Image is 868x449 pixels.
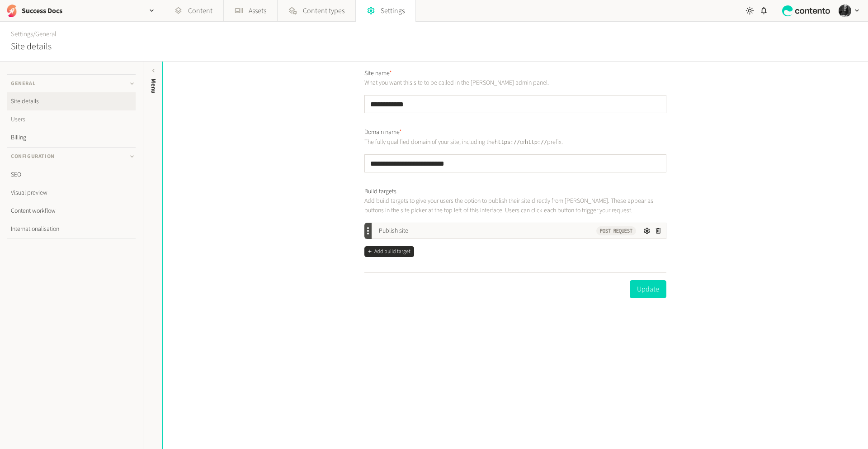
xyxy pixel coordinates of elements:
[7,110,136,129] a: Users
[364,78,666,88] p: What you want this site to be called in the [PERSON_NAME] admin panel.
[364,137,666,147] p: The fully qualified domain of your site, including the or prefix.
[11,153,55,161] span: Configuration
[7,92,136,110] a: Site details
[7,184,136,202] a: Visual preview
[839,5,851,17] img: Hollie Duncan
[149,78,158,94] span: Menu
[630,280,666,298] button: Update
[5,5,18,17] img: Success Docs
[364,187,396,196] label: Build targets
[11,80,35,88] span: General
[33,29,35,39] span: /
[364,128,402,137] label: Domain name
[303,5,344,16] span: Content types
[381,5,405,16] span: Settings
[11,40,52,53] h2: Site details
[364,69,392,78] label: Site name
[22,5,62,16] h2: Success Docs
[364,196,666,215] p: Add build targets to give your users the option to publish their site directly from [PERSON_NAME]...
[7,166,136,184] a: SEO
[7,202,136,220] a: Content workflow
[525,139,547,145] code: http://
[596,226,636,235] code: POST Request
[7,220,136,238] a: Internationalisation
[7,129,136,147] a: Billing
[11,29,33,39] a: Settings
[35,29,57,39] span: General
[379,226,408,236] span: Publish site
[364,246,414,257] button: Add build target
[495,139,520,145] code: https://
